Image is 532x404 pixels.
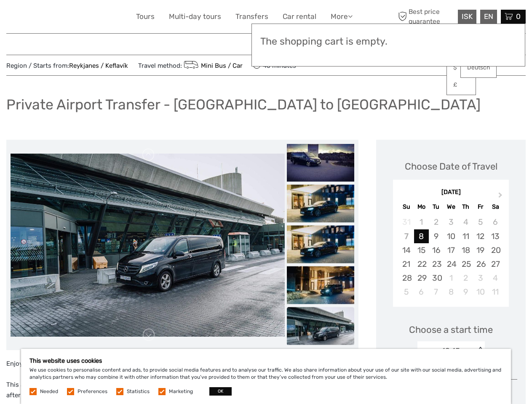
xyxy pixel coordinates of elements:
[414,243,429,257] div: Choose Monday, September 15th, 2025
[78,388,107,395] label: Preferences
[414,215,429,229] div: Not available Monday, September 1st, 2025
[462,12,473,21] span: ISK
[488,215,503,229] div: Not available Saturday, September 6th, 2025
[405,160,497,173] div: Choose Date of Travel
[429,271,444,285] div: Choose Tuesday, September 30th, 2025
[136,11,155,23] a: Tours
[458,215,473,229] div: Not available Thursday, September 4th, 2025
[399,271,414,285] div: Choose Sunday, September 28th, 2025
[488,229,503,243] div: Choose Saturday, September 13th, 2025
[6,96,481,113] h1: Private Airport Transfer - [GEOGRAPHIC_DATA] to [GEOGRAPHIC_DATA]
[399,229,414,243] div: Not available Sunday, September 7th, 2025
[429,257,444,271] div: Choose Tuesday, September 23rd, 2025
[495,190,508,204] button: Next Month
[399,257,414,271] div: Choose Sunday, September 21st, 2025
[283,11,316,23] a: Car rental
[12,15,95,21] p: We're away right now. Please check back later!
[488,201,503,213] div: Sa
[235,11,268,23] a: Transfers
[6,61,128,70] span: Region / Starts from:
[458,257,473,271] div: Choose Thursday, September 25th, 2025
[473,229,488,243] div: Choose Friday, September 12th, 2025
[6,380,358,401] p: This airport transfer will take you to your destination of choice. Your driver will be waiting fo...
[399,243,414,257] div: Choose Sunday, September 14th, 2025
[442,346,460,356] div: 19:15
[414,257,429,271] div: Choose Monday, September 22nd, 2025
[444,201,458,213] div: We
[458,271,473,285] div: Choose Thursday, October 2nd, 2025
[429,215,444,229] div: Not available Tuesday, September 2nd, 2025
[488,271,503,285] div: Choose Saturday, October 4th, 2025
[515,12,522,21] span: 0
[429,229,444,243] div: Choose Tuesday, September 9th, 2025
[444,215,458,229] div: Not available Wednesday, September 3rd, 2025
[444,257,458,271] div: Choose Wednesday, September 24th, 2025
[429,243,444,257] div: Choose Tuesday, September 16th, 2025
[414,201,429,213] div: Mo
[287,307,354,345] img: 378a844c036c45d2993344ad2d676681_slider_thumbnail.jpeg
[473,285,488,299] div: Choose Friday, October 10th, 2025
[399,285,414,299] div: Choose Sunday, October 5th, 2025
[169,388,193,395] label: Marketing
[414,285,429,299] div: Choose Monday, October 6th, 2025
[11,154,285,336] img: 378a844c036c45d2993344ad2d676681_main_slider.jpeg
[182,62,243,69] a: Mini Bus / Car
[473,257,488,271] div: Choose Friday, September 26th, 2025
[127,388,150,395] label: Statistics
[444,243,458,257] div: Choose Wednesday, September 17th, 2025
[209,387,232,396] button: OK
[429,201,444,213] div: Tu
[287,185,354,223] img: bb7e82e5124145e5901701764a956d0f_slider_thumbnail.jpg
[6,359,358,369] p: Enjoy the comfort of being picked up by a private driver straight from the welcome hall at the ai...
[488,257,503,271] div: Choose Saturday, September 27th, 2025
[458,243,473,257] div: Choose Thursday, September 18th, 2025
[414,271,429,285] div: Choose Monday, September 29th, 2025
[138,59,243,71] span: Travel method:
[331,11,353,23] a: More
[444,285,458,299] div: Choose Wednesday, October 8th, 2025
[476,347,484,356] div: < >
[40,388,58,395] label: Needed
[399,215,414,229] div: Not available Sunday, August 31st, 2025
[396,215,506,299] div: month 2025-09
[447,60,476,75] a: $
[429,285,444,299] div: Choose Tuesday, October 7th, 2025
[169,11,221,23] a: Multi-day tours
[488,285,503,299] div: Choose Saturday, October 11th, 2025
[458,229,473,243] div: Choose Thursday, September 11th, 2025
[473,201,488,213] div: Fr
[399,201,414,213] div: Su
[458,201,473,213] div: Th
[473,243,488,257] div: Choose Friday, September 19th, 2025
[447,77,476,93] a: £
[444,271,458,285] div: Choose Wednesday, October 1st, 2025
[396,7,456,26] span: Best price guarantee
[414,229,429,243] div: Choose Monday, September 8th, 2025
[458,285,473,299] div: Choose Thursday, October 9th, 2025
[409,323,493,336] span: Choose a start time
[287,266,354,304] img: 71aa0f482582449abdb268dcf9e3cf8a_slider_thumbnail.jpeg
[97,13,107,23] button: Open LiveChat chat widget
[287,226,354,263] img: 6753475544474535b87e047c1beee227_slider_thumbnail.jpeg
[393,188,509,197] div: [DATE]
[488,243,503,257] div: Choose Saturday, September 20th, 2025
[287,144,354,182] img: b0440060a96740b0b900286ee658dd10_slider_thumbnail.jpeg
[473,271,488,285] div: Choose Friday, October 3rd, 2025
[480,10,497,24] div: EN
[473,215,488,229] div: Not available Friday, September 5th, 2025
[461,60,496,75] a: Deutsch
[260,36,516,48] h3: The shopping cart is empty.
[29,357,503,364] h5: This website uses cookies
[444,229,458,243] div: Choose Wednesday, September 10th, 2025
[21,349,511,404] div: We use cookies to personalise content and ads, to provide social media features and to analyse ou...
[69,62,128,69] a: Reykjanes / Keflavík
